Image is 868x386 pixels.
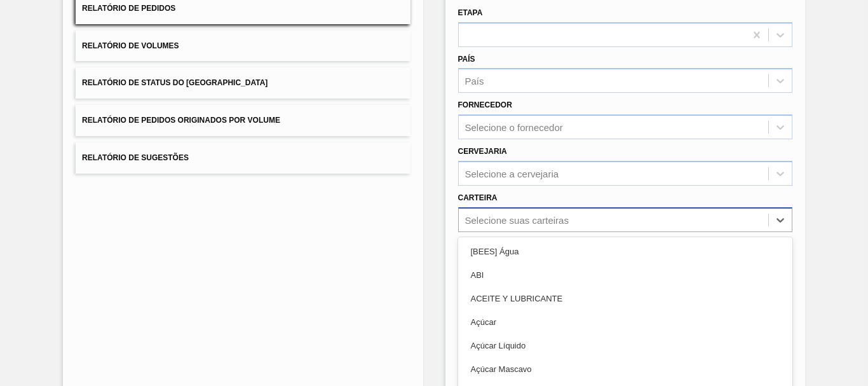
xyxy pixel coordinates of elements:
span: Relatório de Sugestões [82,153,189,162]
span: Relatório de Volumes [82,41,179,50]
span: Relatório de Status do [GEOGRAPHIC_DATA] [82,78,268,87]
div: Selecione suas carteiras [465,214,569,225]
label: Carteira [458,193,498,202]
button: Relatório de Sugestões [76,142,410,174]
div: Açúcar Mascavo [458,357,792,381]
div: Açúcar [458,310,792,334]
div: Selecione a cervejaria [465,168,559,179]
button: Relatório de Pedidos Originados por Volume [76,105,410,136]
label: Cervejaria [458,147,507,156]
div: Açúcar Líquido [458,334,792,357]
span: Relatório de Pedidos Originados por Volume [82,116,280,125]
div: [BEES] Água [458,240,792,263]
label: País [458,55,475,64]
div: País [465,76,484,86]
span: Relatório de Pedidos [82,4,175,13]
div: Selecione o fornecedor [465,122,563,133]
div: ACEITE Y LUBRICANTE [458,287,792,310]
button: Relatório de Volumes [76,31,410,62]
label: Fornecedor [458,100,512,109]
div: ABI [458,263,792,287]
button: Relatório de Status do [GEOGRAPHIC_DATA] [76,67,410,99]
label: Etapa [458,8,483,17]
